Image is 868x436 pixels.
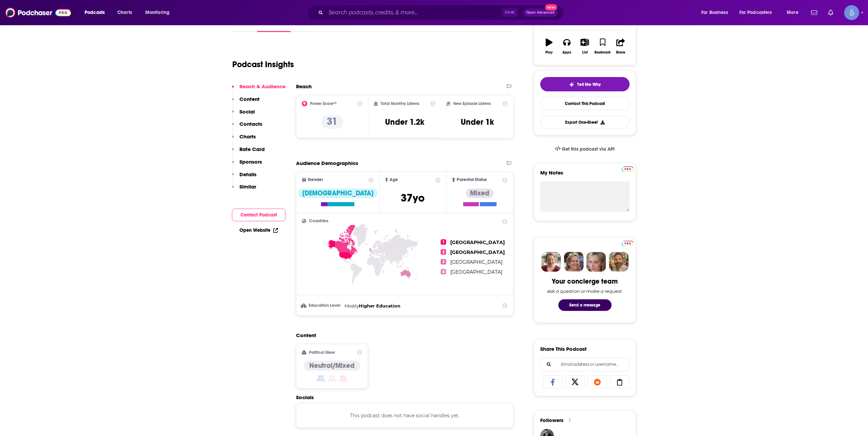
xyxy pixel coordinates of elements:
img: Podchaser - Follow, Share and Rate Podcasts [5,6,71,19]
span: [GEOGRAPHIC_DATA] [450,259,502,265]
span: Age [389,178,398,182]
span: Followers [540,417,563,423]
p: Social [239,108,255,115]
button: List [576,34,593,59]
div: Play [545,50,553,55]
a: Copy Link [610,375,630,388]
p: Rate Card [239,146,265,152]
button: Content [232,96,260,108]
a: Contact This Podcast [540,97,630,110]
span: 1 [441,239,446,245]
div: Search followers [540,358,630,371]
span: For Podcasters [739,8,772,17]
p: Contacts [239,121,262,127]
div: Ask a question or make a request. [547,288,623,294]
div: List [582,50,588,55]
span: Logged in as Spiral5-G1 [844,5,859,20]
p: Charts [239,133,256,140]
h2: Reach [296,83,312,90]
a: Share on X/Twitter [565,375,585,388]
button: Contacts [232,121,262,133]
span: For Business [701,8,728,17]
span: 3 [441,259,446,265]
button: open menu [80,7,114,18]
button: Open AdvancedNew [523,9,558,17]
a: Pro website [622,165,634,172]
label: My Notes [540,169,630,181]
button: Contact Podcast [232,209,285,221]
span: 4 [441,269,446,274]
div: Apps [562,50,571,55]
span: Countries [309,219,328,223]
h2: Content [296,332,508,339]
button: Send a message [558,299,612,311]
span: [GEOGRAPHIC_DATA] [450,269,502,275]
img: Barbara Profile [564,252,584,272]
p: Content [239,96,260,102]
h2: Power Score™ [310,101,337,106]
span: Gender [308,178,323,182]
span: Get this podcast via API [562,146,615,152]
h4: Neutral/Mixed [309,361,355,370]
button: open menu [782,7,807,18]
button: Sponsors [232,159,262,171]
div: Share [616,50,625,55]
img: Jon Profile [609,252,629,272]
h2: Total Monthly Listens [381,101,419,106]
a: Pro website [622,240,634,246]
p: 31 [321,115,343,129]
a: Share on Facebook [543,375,563,388]
span: Ctrl K [502,8,518,17]
h3: Share This Podcast [540,346,587,352]
div: Mixed [466,189,494,198]
span: Higher Education [359,303,400,309]
button: Show profile menu [844,5,859,20]
a: Get this podcast via API [549,141,620,157]
span: Parental Status [457,178,487,182]
div: 1 [569,417,571,423]
button: Charts [232,133,256,146]
button: open menu [735,7,782,18]
h1: Podcast Insights [232,59,294,70]
button: Reach & Audience [232,83,285,96]
div: Your concierge team [552,277,618,286]
button: Export One-Sheet [540,116,630,129]
button: Rate Card [232,146,265,159]
h2: Audience Demographics [296,160,358,166]
span: [GEOGRAPHIC_DATA] [450,239,505,245]
p: Sponsors [239,159,262,165]
input: Search podcasts, credits, & more... [326,7,502,18]
h3: Under 1k [461,117,494,127]
img: User Profile [844,5,859,20]
button: Share [612,34,629,59]
a: Open Website [239,227,278,233]
span: [GEOGRAPHIC_DATA] [450,249,505,255]
h2: New Episode Listens [453,101,491,106]
img: Jules Profile [586,252,606,272]
img: tell me why sparkle [569,82,574,87]
button: open menu [696,7,737,18]
button: Similar [232,183,256,196]
img: Podchaser Pro [622,166,634,172]
span: New [545,4,557,11]
button: Play [540,34,558,59]
button: Social [232,108,255,121]
div: [DEMOGRAPHIC_DATA] [298,189,378,198]
a: Share on Reddit [588,375,607,388]
span: Open Advanced [526,11,555,14]
button: open menu [141,7,178,18]
button: Details [232,171,256,184]
a: Show notifications dropdown [808,7,820,18]
span: 37 yo [401,191,425,205]
div: Bookmark [594,50,610,55]
span: More [787,8,798,17]
h3: Under 1.2k [385,117,424,127]
button: tell me why sparkleTell Me Why [540,77,630,91]
div: Search podcasts, credits, & more... [313,5,570,20]
span: 2 [441,249,446,255]
p: Reach & Audience [239,83,285,90]
div: This podcast does not have social handles yet. [296,403,514,428]
input: Email address or username... [546,358,624,371]
h3: Education Level [302,303,342,308]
